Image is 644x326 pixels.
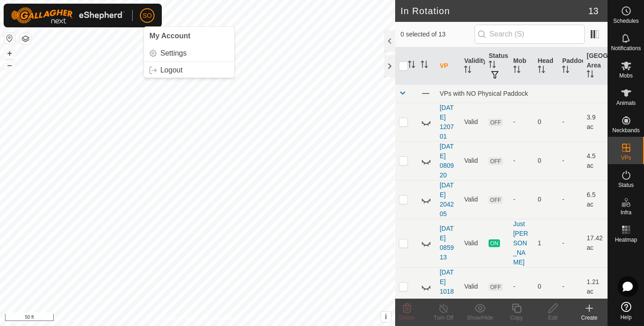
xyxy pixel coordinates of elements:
a: Help [608,298,644,324]
td: 0 [534,141,559,180]
a: Settings [144,46,234,61]
td: - [558,180,583,219]
span: Infra [620,210,631,215]
span: Mobs [619,73,633,78]
div: - [513,156,531,166]
div: Show/Hide [462,314,498,322]
div: Edit [535,314,571,322]
p-sorticon: Activate to sort [587,72,594,79]
p-sorticon: Activate to sort [513,67,520,74]
p-sorticon: Activate to sort [562,67,569,74]
button: + [4,48,15,59]
button: i [381,312,391,322]
span: OFF [489,283,502,291]
td: Valid [460,267,485,306]
td: Valid [460,141,485,180]
td: 1.21 ac [583,267,608,306]
td: - [558,103,583,141]
span: i [385,313,386,321]
span: Notifications [611,46,641,51]
div: Create [571,314,608,322]
td: 0 [534,103,559,141]
p-sorticon: Activate to sort [489,62,496,69]
span: SO [143,11,152,21]
span: 13 [588,4,598,18]
div: Just [PERSON_NAME] [513,219,531,267]
button: Map Layers [20,33,31,44]
p-sorticon: Activate to sort [464,67,471,74]
a: Contact Us [206,314,233,322]
td: 1 [534,219,559,267]
span: Status [618,182,634,188]
td: 3.9 ac [583,103,608,141]
span: OFF [489,157,502,165]
td: Valid [460,219,485,267]
div: VPs with NO Physical Paddock [440,90,604,97]
h2: In Rotation [401,5,588,16]
button: – [4,60,15,71]
span: OFF [489,196,502,204]
a: Privacy Policy [161,314,196,322]
span: Settings [160,50,187,57]
td: Valid [460,180,485,219]
div: - [513,117,531,127]
a: Logout [144,63,234,78]
th: Mob [510,47,534,85]
span: 0 selected of 13 [401,30,474,39]
td: 17.42 ac [583,219,608,267]
th: Paddock [558,47,583,85]
div: Turn Off [425,314,462,322]
a: [DATE] 085913 [440,225,454,261]
a: [DATE] 101844 [440,269,454,305]
div: - [513,195,531,204]
span: ON [489,239,500,247]
span: Logout [160,67,183,74]
td: 4.5 ac [583,141,608,180]
td: - [558,141,583,180]
span: Delete [399,315,415,321]
th: Status [485,47,510,85]
span: Heatmap [615,237,637,243]
th: [GEOGRAPHIC_DATA] Area [583,47,608,85]
img: Gallagher Logo [11,7,125,24]
th: Head [534,47,559,85]
td: - [558,219,583,267]
span: Animals [616,100,636,106]
td: - [558,267,583,306]
span: Help [620,315,632,320]
td: 0 [534,267,559,306]
p-sorticon: Activate to sort [408,62,415,69]
a: [DATE] 204205 [440,181,454,217]
span: VPs [621,155,631,160]
input: Search (S) [474,25,585,44]
span: My Account [149,32,191,40]
td: 0 [534,180,559,219]
td: 6.5 ac [583,180,608,219]
a: [DATE] 120701 [440,104,454,140]
td: Valid [460,103,485,141]
th: VP [436,47,461,85]
span: Neckbands [612,128,639,133]
p-sorticon: Activate to sort [421,62,428,69]
div: Copy [498,314,535,322]
button: Reset Map [4,33,15,44]
span: OFF [489,119,502,126]
div: - [513,282,531,291]
a: [DATE] 080920 [440,143,454,179]
span: Schedules [613,18,639,24]
th: Validity [460,47,485,85]
p-sorticon: Activate to sort [538,67,545,74]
